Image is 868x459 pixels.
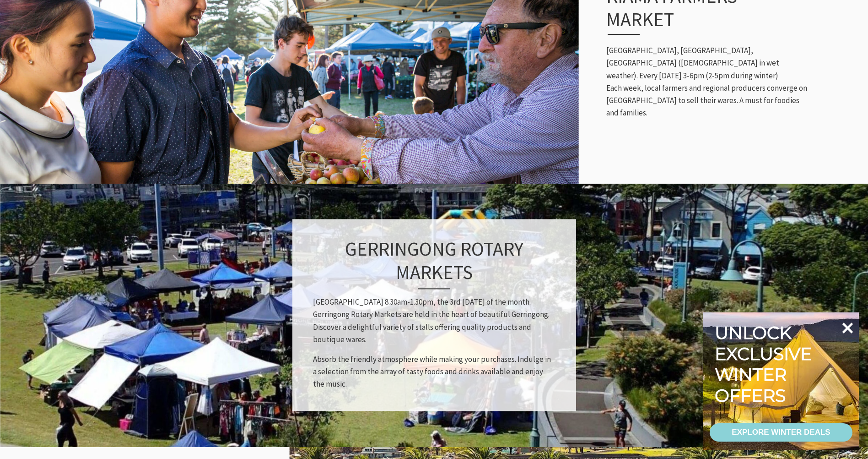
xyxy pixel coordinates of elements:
a: EXPLORE WINTER DEALS [710,423,852,442]
h3: Gerringong Rotary Markets [313,238,555,290]
div: Unlock exclusive winter offers [715,322,816,406]
p: [GEOGRAPHIC_DATA] 8.30am-1.30pm, the 3rd [DATE] of the month. Gerringong Rotary Markets are held ... [313,296,555,346]
p: [GEOGRAPHIC_DATA], [GEOGRAPHIC_DATA], [GEOGRAPHIC_DATA] ([DEMOGRAPHIC_DATA] in wet weather). Ever... [606,44,808,119]
div: EXPLORE WINTER DEALS [732,423,830,442]
p: Absorb the friendly atmosphere while making your purchases. Indulge in a selection from the array... [313,353,555,391]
